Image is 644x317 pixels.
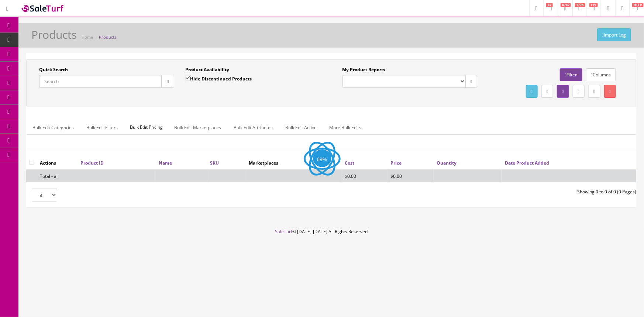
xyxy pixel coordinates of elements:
label: Product Availability [185,66,229,73]
span: 1776 [575,3,585,7]
a: Products [99,34,116,40]
h1: Products [31,28,77,41]
td: Total - all [37,170,78,182]
a: Quantity [437,160,457,166]
a: SaleTurf [275,228,293,235]
a: Price [390,160,402,166]
input: Hide Discontinued Products [185,76,190,80]
a: Bulk Edit Marketplaces [168,120,227,135]
a: Filter [560,68,582,81]
td: $0.00 [388,170,434,182]
a: Cost [345,160,355,166]
a: Import Log [597,28,631,41]
span: HELP [632,3,644,7]
label: Quick Search [39,66,68,73]
a: Columns [586,68,616,81]
a: Bulk Edit Active [279,120,323,135]
a: Bulk Edit Attributes [228,120,279,135]
span: 6742 [561,3,571,7]
label: My Product Reports [342,66,386,73]
div: Showing 0 to 0 of 0 (0 Pages) [331,189,642,195]
th: Marketplaces [246,156,342,169]
a: Name [159,160,172,166]
label: Hide Discontinued Products [185,75,252,82]
a: SKU [210,160,219,166]
span: Bulk Edit Pricing [124,120,168,134]
a: More Bulk Edits [323,120,367,135]
img: SaleTurf [21,3,65,13]
a: Date Product Added [505,160,549,166]
a: Product ID [80,160,104,166]
td: $0.00 [342,170,388,182]
input: Search [39,75,162,88]
th: Actions [37,156,78,169]
a: Bulk Edit Categories [27,120,80,135]
a: Bulk Edit Filters [80,120,124,135]
span: 115 [589,3,598,7]
span: 47 [546,3,553,7]
a: Home [82,34,93,40]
